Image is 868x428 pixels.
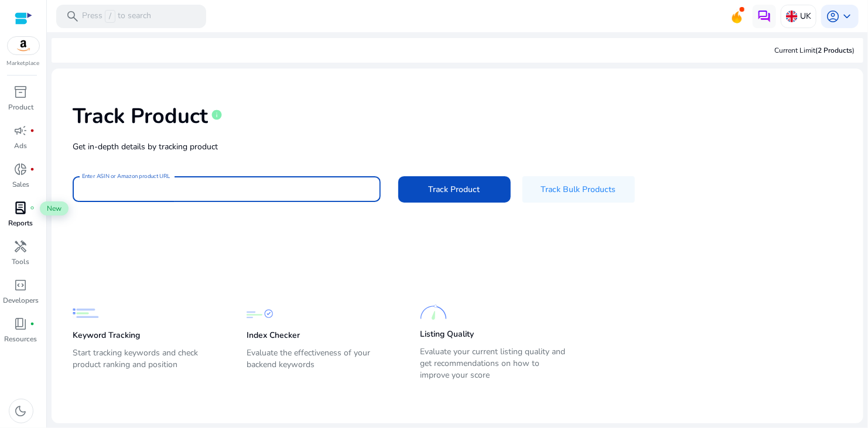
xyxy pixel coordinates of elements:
span: Track Bulk Products [541,183,616,196]
img: Keyword Tracking [73,300,99,327]
span: Track Product [429,183,480,196]
span: keyboard_arrow_down [840,9,854,23]
span: info [211,109,223,121]
span: (2 Products [815,46,852,55]
img: uk.svg [786,11,798,22]
span: New [40,201,69,215]
p: Start tracking keywords and check product ranking and position [73,347,223,380]
span: / [105,10,115,23]
p: Developers [3,295,39,306]
span: lab_profile [14,201,28,215]
p: Reports [9,218,33,228]
span: fiber_manual_record [30,321,35,326]
span: dark_mode [14,404,28,418]
mat-label: Enter ASIN or Amazon product URL [82,172,170,180]
p: Press to search [82,10,151,23]
span: account_circle [826,9,840,23]
span: handyman [14,239,28,254]
img: Listing Quality [421,299,447,326]
span: fiber_manual_record [30,128,35,133]
img: Index Checker [247,300,273,327]
p: Resources [5,334,37,344]
p: Tools [12,256,30,267]
span: fiber_manual_record [30,167,35,172]
span: code_blocks [14,278,28,292]
span: search [66,9,80,23]
p: Product [8,102,33,112]
button: Track Bulk Products [522,176,635,203]
h1: Track Product [73,104,208,129]
p: Listing Quality [421,328,474,340]
span: fiber_manual_record [30,206,35,210]
p: Evaluate the effectiveness of your backend keywords [247,347,397,380]
p: Index Checker [247,330,300,341]
p: Sales [12,179,29,190]
div: Current Limit ) [774,45,855,56]
p: Keyword Tracking [73,330,140,341]
span: campaign [14,124,28,138]
p: Ads [15,141,28,151]
span: inventory_2 [14,85,28,99]
button: Track Product [398,176,511,203]
p: Get in-depth details by tracking product [73,141,842,153]
span: donut_small [14,162,28,176]
span: book_4 [14,317,28,331]
p: UK [800,6,811,26]
img: amazon.svg [8,37,39,54]
p: Marketplace [7,59,40,68]
p: Evaluate your current listing quality and get recommendations on how to improve your score [421,346,571,381]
